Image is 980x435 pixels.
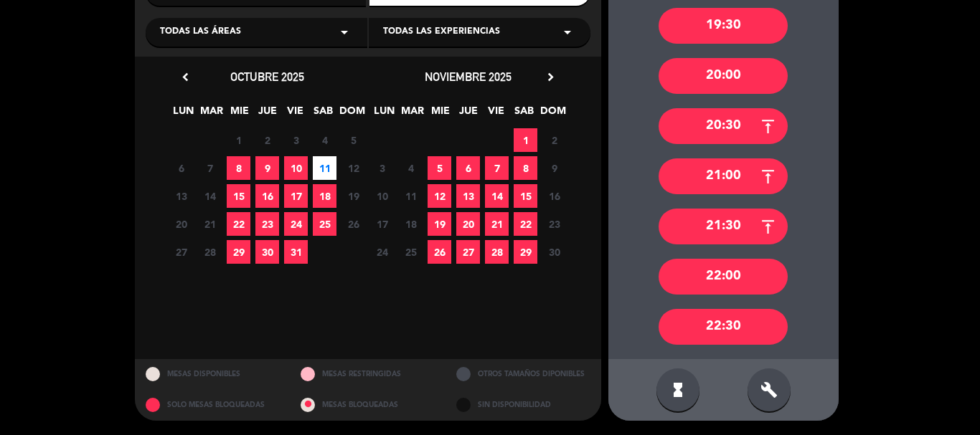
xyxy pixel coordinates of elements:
[370,156,394,180] span: 3
[542,212,566,236] span: 23
[169,156,193,180] span: 6
[227,102,251,126] span: MIE
[485,212,509,236] span: 21
[456,184,480,208] span: 13
[313,212,336,236] span: 25
[485,184,509,208] span: 14
[485,156,509,180] span: 7
[542,156,566,180] span: 9
[456,212,480,236] span: 20
[169,212,193,236] span: 20
[484,102,508,126] span: VIE
[542,184,566,208] span: 16
[760,381,778,398] i: build
[160,25,241,39] span: Todas las áreas
[428,212,451,236] span: 19
[339,102,363,126] span: DOM
[512,102,536,126] span: SAB
[341,156,365,180] span: 12
[230,70,304,84] span: octubre 2025
[255,102,279,126] span: JUE
[313,128,336,152] span: 4
[198,184,222,208] span: 14
[428,240,451,264] span: 26
[542,128,566,152] span: 2
[311,102,335,126] span: SAB
[290,359,446,390] div: MESAS RESTRINGIDAS
[290,390,446,421] div: MESAS BLOQUEADAS
[428,184,451,208] span: 12
[198,212,222,236] span: 21
[227,156,250,180] span: 8
[456,240,480,264] span: 27
[400,102,424,126] span: MAR
[659,209,788,244] div: 21:30
[313,156,336,180] span: 11
[370,240,394,264] span: 24
[313,184,336,208] span: 18
[135,390,291,421] div: SOLO MESAS BLOQUEADAS
[425,70,512,84] span: noviembre 2025
[543,70,558,85] i: chevron_right
[428,156,451,180] span: 5
[284,184,308,208] span: 17
[341,184,365,208] span: 19
[370,212,394,236] span: 17
[255,212,279,236] span: 23
[199,102,223,126] span: MAR
[514,156,537,180] span: 8
[198,240,222,264] span: 28
[659,108,788,144] div: 20:30
[559,24,576,41] i: arrow_drop_down
[659,158,788,194] div: 21:00
[514,212,537,236] span: 22
[514,128,537,152] span: 1
[446,390,601,421] div: SIN DISPONIBILIDAD
[659,8,788,44] div: 19:30
[341,212,365,236] span: 26
[255,240,279,264] span: 30
[370,184,394,208] span: 10
[135,359,291,390] div: MESAS DISPONIBLES
[284,156,308,180] span: 10
[669,381,687,398] i: hourglass_full
[514,240,537,264] span: 29
[227,128,250,152] span: 1
[659,58,788,94] div: 20:00
[372,102,396,126] span: LUN
[284,128,308,152] span: 3
[178,70,193,85] i: chevron_left
[255,184,279,208] span: 16
[456,102,480,126] span: JUE
[284,212,308,236] span: 24
[169,184,193,208] span: 13
[399,240,423,264] span: 25
[399,184,423,208] span: 11
[284,240,308,264] span: 31
[399,212,423,236] span: 18
[171,102,195,126] span: LUN
[341,128,365,152] span: 5
[540,102,564,126] span: DOM
[169,240,193,264] span: 27
[659,259,788,295] div: 22:00
[456,156,480,180] span: 6
[659,309,788,345] div: 22:30
[428,102,452,126] span: MIE
[255,128,279,152] span: 2
[227,240,250,264] span: 29
[283,102,307,126] span: VIE
[336,24,353,41] i: arrow_drop_down
[255,156,279,180] span: 9
[198,156,222,180] span: 7
[485,240,509,264] span: 28
[227,212,250,236] span: 22
[446,359,601,390] div: OTROS TAMAÑOS DIPONIBLES
[514,184,537,208] span: 15
[227,184,250,208] span: 15
[542,240,566,264] span: 30
[383,25,500,39] span: Todas las experiencias
[399,156,423,180] span: 4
